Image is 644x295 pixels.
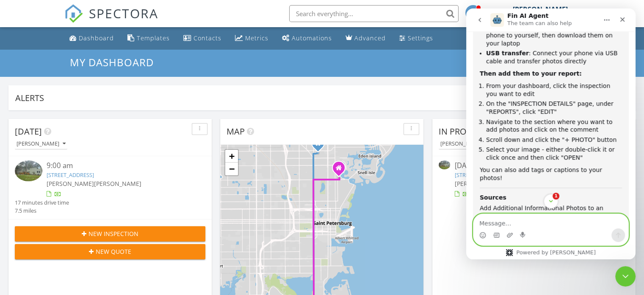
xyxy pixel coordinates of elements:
div: 17 minutes drive time [15,199,69,207]
a: [STREET_ADDRESS] [454,171,502,179]
div: [PERSON_NAME] [440,141,489,147]
a: [STREET_ADDRESS] [47,171,94,179]
li: Navigate to the section where you want to add photos and click on the comment [20,110,156,125]
button: [PERSON_NAME] [15,138,67,150]
div: Contacts [193,34,221,42]
div: Alerts [15,92,616,104]
div: [PERSON_NAME] [513,5,568,14]
li: On the "INSPECTION DETAILS" page, under "REPORTS", click "EDIT" [20,91,156,107]
a: Zoom out [225,163,238,175]
img: 9355809%2Fcover_photos%2FYOvwhJQoWvmc4Un2UQH4%2Fsmall.jpg [15,160,42,181]
div: Templates [137,34,170,42]
b: Then add them to your report: [14,62,116,68]
li: : Email photos from your phone to yourself, then download them on your laptop [20,15,156,39]
div: St Petersburg FL 33704 [339,168,344,173]
li: Select your image - either double-click it or click once and then click "OPEN" [20,137,156,153]
span: [PERSON_NAME] [94,180,141,188]
input: Search everything... [289,5,459,22]
button: Scroll to bottom [77,185,92,200]
div: 9:00 am [47,160,190,171]
button: Gif picker [27,223,33,230]
span: SPECTORA [89,4,158,22]
span: Scroll badge [86,184,93,191]
span: [DATE] [15,126,42,137]
img: 9355809%2Fcover_photos%2FYOvwhJQoWvmc4Un2UQH4%2Fsmall.jpg [439,160,450,169]
span: New Inspection [88,229,138,238]
div: You can also add tags or captions to your photos! [14,157,156,174]
li: Scroll down and click the "+ PHOTO" button [20,127,156,135]
span: In Progress [439,126,492,137]
div: [DATE] 9:00 am [454,160,613,171]
a: [DATE] 9:00 am [STREET_ADDRESS] [PERSON_NAME][PERSON_NAME] [439,160,629,198]
a: Automations (Basic) [279,31,335,46]
a: Zoom in [225,150,238,163]
button: Start recording [54,223,61,230]
div: Automations [292,34,332,42]
div: Advanced [354,34,386,42]
span: [PERSON_NAME] [47,180,94,188]
button: New Quote [15,244,205,259]
a: Templates [124,31,173,46]
b: USB transfer [20,41,63,48]
a: Metrics [232,31,272,46]
span: My Dashboard [70,55,154,69]
li: From your dashboard, click the inspection you want to edit [20,73,156,89]
button: Emoji picker [13,223,20,230]
a: Settings [396,31,437,46]
button: [PERSON_NAME] [439,138,491,150]
button: New Inspection [15,226,205,242]
div: Metrics [245,34,268,42]
img: The Best Home Inspection Software - Spectora [64,4,83,23]
iframe: Intercom live chat [615,266,636,287]
a: 9:00 am [STREET_ADDRESS] [PERSON_NAME][PERSON_NAME] 17 minutes drive time 7.5 miles [15,160,205,215]
span: New Quote [96,247,131,256]
a: SPECTORA [64,11,158,29]
div: St Petersburg FL 33704 [318,143,323,148]
iframe: Intercom live chat [466,8,636,259]
span: Map [227,126,245,137]
textarea: Message… [7,205,162,220]
button: Upload attachment [40,223,47,230]
span: [PERSON_NAME] [454,180,502,188]
div: Dashboard [79,34,114,42]
a: Advanced [342,31,389,46]
div: [PERSON_NAME] [17,141,66,147]
button: Send a message… [145,220,159,233]
h3: Sources [14,185,156,194]
div: Settings [408,34,433,42]
a: Dashboard [66,31,117,46]
a: Contacts [180,31,225,46]
li: : Connect your phone via USB cable and transfer photos directly [20,41,156,56]
div: 7.5 miles [15,207,69,215]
